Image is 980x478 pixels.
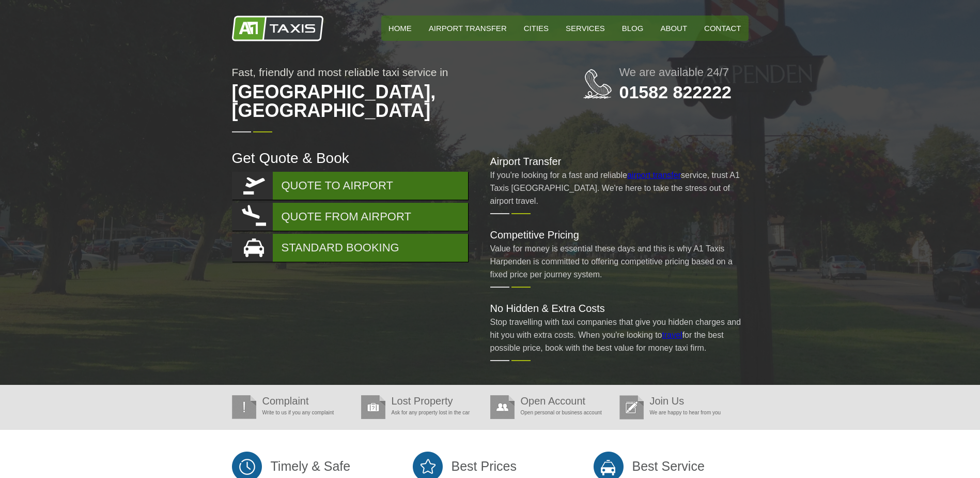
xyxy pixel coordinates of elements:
h2: No Hidden & Extra Costs [490,303,749,313]
h2: We are available 24/7 [619,67,749,78]
h2: Airport Transfer [490,156,749,167]
a: travel [662,331,682,339]
a: Join Us [650,395,685,407]
a: Cities [517,16,556,41]
a: Services [558,16,612,41]
p: Write to us if you any complaint [232,406,356,419]
img: Join Us [619,395,644,420]
p: Stop travelling with taxi companies that give you hidden charges and hit you with extra costs. Wh... [490,316,749,354]
a: 01582 822222 [619,82,732,102]
a: Contact [697,16,748,41]
a: About [653,16,694,41]
h2: Get Quote & Book [232,151,470,166]
a: Open Account [521,395,586,407]
a: QUOTE TO AIRPORT [232,172,468,200]
p: We are happy to hear from you [619,406,743,419]
img: Open Account [490,395,515,419]
a: airport transfer [627,171,681,180]
a: HOME [381,16,419,41]
img: Complaint [232,395,256,419]
h1: Fast, friendly and most reliable taxi service in [232,67,542,125]
p: Ask for any property lost in the car [361,406,485,419]
p: Value for money is essential these days and this is why A1 Taxis Harpenden is committed to offeri... [490,242,749,281]
span: [GEOGRAPHIC_DATA], [GEOGRAPHIC_DATA] [232,78,542,125]
p: Open personal or business account [490,406,614,419]
p: If you're looking for a fast and reliable service, trust A1 Taxis [GEOGRAPHIC_DATA]. We're here t... [490,169,749,207]
a: QUOTE FROM AIRPORT [232,203,468,231]
h2: Competitive Pricing [490,230,749,240]
a: Airport Transfer [422,16,514,41]
img: Lost Property [361,395,385,419]
img: A1 Taxis [232,16,323,41]
a: Complaint [262,395,309,407]
a: STANDARD BOOKING [232,234,468,262]
a: Lost Property [392,395,453,407]
a: Blog [615,16,651,41]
